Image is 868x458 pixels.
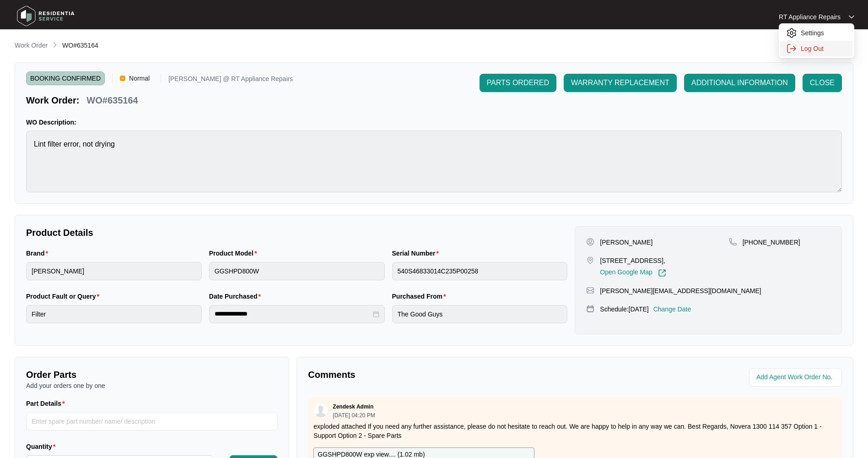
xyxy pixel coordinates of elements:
label: Quantity [26,442,59,451]
label: Serial Number [392,249,442,258]
img: map-pin [586,286,594,294]
p: Add your orders one by one [26,381,278,390]
p: Log Out [801,44,847,53]
p: Work Order: [26,94,79,107]
p: Settings [801,28,847,38]
img: map-pin [586,305,594,313]
button: ADDITIONAL INFORMATION [684,74,795,92]
label: Date Purchased [209,292,264,301]
p: Change Date [653,305,691,314]
label: Product Fault or Query [26,292,103,301]
input: Part Details [26,412,278,431]
a: Open Google Map [600,269,666,277]
img: settings icon [786,27,797,38]
img: Vercel Logo [120,76,125,81]
img: user.svg [314,403,328,417]
p: [DATE] 04:20 PM [333,413,375,418]
span: WARRANTY REPLACEMENT [571,77,669,88]
span: WO#635164 [62,42,98,49]
p: Schedule: [DATE] [600,305,648,314]
img: user-pin [586,238,594,246]
span: Normal [125,71,153,85]
label: Product Model [209,249,261,258]
img: settings icon [786,43,797,54]
p: Comments [308,368,568,381]
label: Brand [26,249,52,258]
input: Brand [26,262,202,280]
button: CLOSE [803,74,842,92]
p: [STREET_ADDRESS], [600,256,666,265]
img: Link-External [658,269,666,277]
img: chevron-right [51,41,59,49]
input: Product Model [209,262,385,280]
button: WARRANTY REPLACEMENT [564,74,677,92]
img: residentia service logo [14,2,78,30]
p: [PERSON_NAME][EMAIL_ADDRESS][DOMAIN_NAME] [600,286,761,295]
p: Zendesk Admin [333,403,373,410]
p: [PHONE_NUMBER] [743,238,800,247]
img: dropdown arrow [849,15,854,19]
input: Purchased From [392,305,568,323]
p: WO Description: [26,118,842,127]
span: PARTS ORDERED [487,77,549,88]
p: [PERSON_NAME] [600,238,652,247]
span: ADDITIONAL INFORMATION [691,77,788,88]
span: CLOSE [810,77,835,88]
p: WO#635164 [86,94,138,107]
textarea: Lint filter error, not drying [26,131,842,192]
input: Serial Number [392,262,568,280]
label: Part Details [26,399,69,408]
p: [PERSON_NAME] @ RT Appliance Repairs [168,76,293,85]
input: Add Agent Work Order No. [756,372,836,383]
img: map-pin [586,256,594,264]
label: Purchased From [392,292,450,301]
p: RT Appliance Repairs [779,12,841,22]
input: Date Purchased [215,309,371,319]
a: Work Order [13,41,49,51]
span: BOOKING CONFIRMED [26,71,105,85]
img: map-pin [729,238,737,246]
button: PARTS ORDERED [480,74,556,92]
input: Product Fault or Query [26,305,202,323]
p: Order Parts [26,368,278,381]
p: exploded attached If you need any further assistance, please do not hesitate to reach out. We are... [313,422,836,440]
p: Product Details [26,226,567,239]
p: Work Order [15,41,48,50]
